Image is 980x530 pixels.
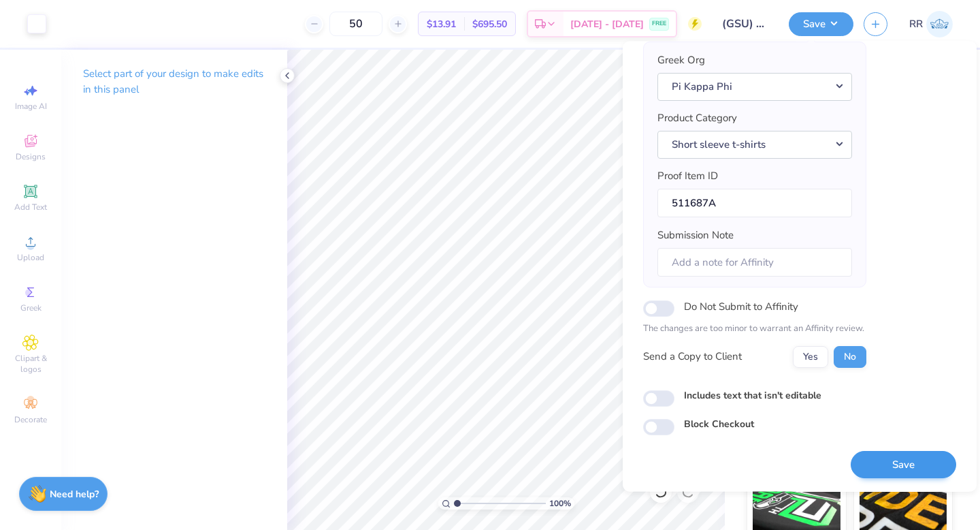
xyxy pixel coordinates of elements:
[16,151,46,162] span: Designs
[329,12,382,36] input: – –
[657,53,705,69] label: Greek Org
[643,349,742,365] div: Send a Copy to Client
[909,11,953,37] a: RR
[7,353,54,375] span: Clipart & logos
[851,451,956,479] button: Save
[20,302,42,313] span: Greek
[834,346,866,368] button: No
[909,16,923,32] span: RR
[793,346,828,368] button: Yes
[657,111,737,127] label: Product Category
[684,388,821,403] label: Includes text that isn't editable
[14,202,47,213] span: Add Text
[643,323,866,337] p: The changes are too minor to warrant an Affinity review.
[50,488,99,501] strong: Need help?
[657,169,718,185] label: Proof Item ID
[427,17,456,31] span: $13.91
[789,12,853,36] button: Save
[17,252,44,263] span: Upload
[657,131,852,159] button: Short sleeve t-shirts
[652,19,666,29] span: FREE
[14,414,47,425] span: Decorate
[657,248,852,277] input: Add a note for Affinity
[549,497,571,510] span: 100 %
[657,228,734,244] label: Submission Note
[684,417,754,431] label: Block Checkout
[926,11,953,37] img: Rigil Kent Ricardo
[83,66,265,97] p: Select part of your design to make edits in this panel
[15,101,47,112] span: Image AI
[472,17,507,31] span: $695.50
[570,17,644,31] span: [DATE] - [DATE]
[684,298,798,316] label: Do Not Submit to Affinity
[712,10,779,37] input: Untitled Design
[657,73,852,101] button: Pi Kappa Phi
